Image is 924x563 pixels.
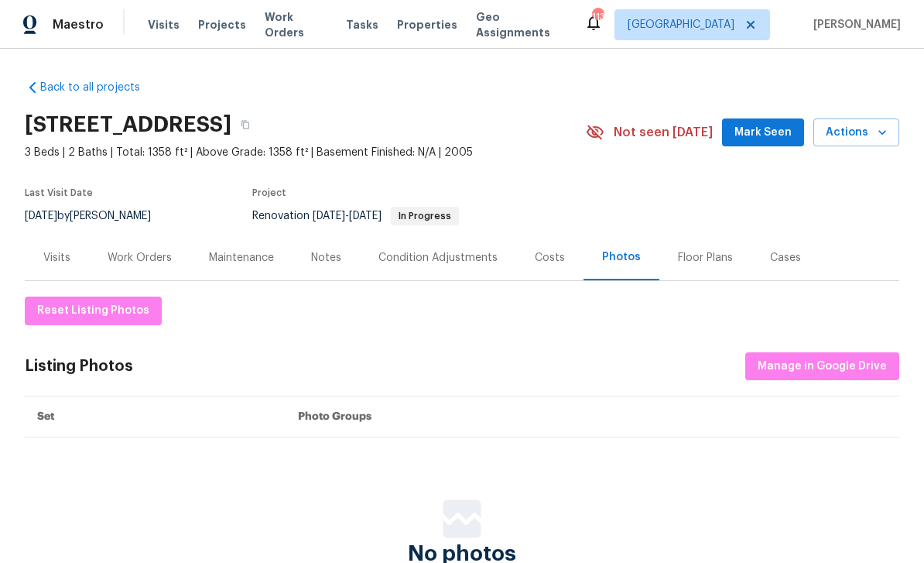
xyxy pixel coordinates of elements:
span: Mark Seen [734,123,792,142]
span: Projects [198,17,246,33]
button: Actions [813,118,899,147]
div: Costs [535,250,565,266]
div: Listing Photos [25,359,133,374]
span: Maestro [53,17,104,33]
button: Copy Address [231,111,259,139]
div: Cases [770,250,801,266]
div: Maintenance [209,250,274,266]
span: Reset Listing Photos [37,301,149,321]
span: Project [252,188,286,197]
span: [PERSON_NAME] [807,17,901,33]
div: Floor Plans [678,250,733,266]
span: Geo Assignments [476,9,566,40]
button: Reset Listing Photos [25,297,162,325]
span: Properties [397,17,457,33]
div: by [PERSON_NAME] [25,207,169,225]
th: Photo Groups [286,397,899,438]
span: Renovation [252,211,459,221]
th: Set [25,397,286,438]
div: Visits [43,250,70,266]
span: [DATE] [313,211,345,221]
div: Notes [311,250,341,266]
span: - [313,211,382,221]
span: Not seen [DATE] [614,125,713,140]
span: [GEOGRAPHIC_DATA] [628,17,734,33]
div: Condition Adjustments [378,250,498,266]
span: 3 Beds | 2 Baths | Total: 1358 ft² | Above Grade: 1358 ft² | Basement Finished: N/A | 2005 [25,145,586,160]
span: [DATE] [25,211,57,221]
span: Actions [826,123,887,142]
span: Work Orders [265,9,327,40]
span: Visits [148,17,180,33]
div: 113 [592,9,603,25]
span: Manage in Google Drive [758,357,887,376]
h2: [STREET_ADDRESS] [25,117,231,132]
a: Back to all projects [25,80,173,95]
span: Tasks [346,19,378,30]
div: Photos [602,249,641,265]
span: No photos [408,546,516,561]
button: Mark Seen [722,118,804,147]
div: Work Orders [108,250,172,266]
button: Manage in Google Drive [745,352,899,381]
span: [DATE] [349,211,382,221]
span: In Progress [392,211,457,221]
span: Last Visit Date [25,188,93,197]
